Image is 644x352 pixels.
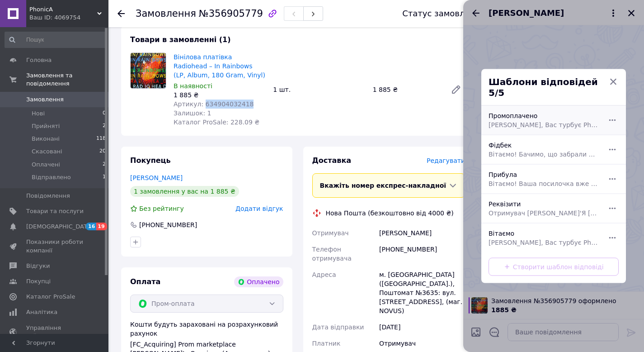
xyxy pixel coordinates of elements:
span: 20 [99,147,106,156]
a: [PERSON_NAME] [130,174,183,181]
span: Без рейтингу [139,205,184,212]
span: Вкажіть номер експрес-накладної [320,182,447,189]
span: Аналітика [26,308,57,316]
span: Вітаємо! Ваша посилочка вже прибула до відділення) Автоповернення [DATE] [489,179,599,188]
span: Платник [312,340,341,347]
span: Отримувач [PERSON_NAME]'Я [PERSON_NAME] [FINANCIAL_ID] РНОКПП/ЄДРПОУ 3619911867 Призначення плате... [489,209,599,218]
span: PhonicA [29,5,97,14]
span: Телефон отримувача [312,246,352,262]
span: Шаблони відповідей 5/5 [489,76,608,98]
span: Адреса [312,271,336,278]
div: [PHONE_NUMBER] [377,241,467,266]
div: Прибула [485,166,602,192]
div: Вітаємо [485,225,602,251]
span: Показники роботи компанії [26,238,84,254]
span: Редагувати [427,157,465,164]
span: 1 [103,173,106,181]
a: Редагувати [447,81,465,99]
span: Повідомлення [26,192,70,200]
span: Товари та послуги [26,207,84,215]
span: 0 [103,109,106,118]
span: Вітаємо! Бачимо, що забрали посилочку, підкажіть будь ласка, чи все гаразд? Якщо можна, залиште б... [489,150,599,159]
span: Додати відгук [235,205,283,212]
span: 19 [96,223,107,230]
span: Управління сайтом [26,324,84,340]
span: Дата відправки [312,323,364,331]
span: Отримувач [312,229,349,237]
span: Відправлено [32,173,71,181]
div: м. [GEOGRAPHIC_DATA] ([GEOGRAPHIC_DATA].), Поштомат №3635: вул. [STREET_ADDRESS], (маг. NOVUS) [377,266,467,319]
div: 1 885 ₴ [174,90,266,100]
div: Оплачено [234,276,283,287]
span: Товари в замовленні (1) [130,35,231,44]
span: 16 [86,223,96,230]
a: Вінілова платівка Radiohead – In Rainbows (LP, Album, 180 Gram, Vinyl) [174,53,265,79]
div: Фідбек [485,137,602,162]
span: №356905779 [199,8,263,19]
input: Пошук [5,32,107,48]
span: Доставка [312,156,352,165]
span: 2 [103,122,106,130]
img: Вінілова платівка Radiohead – In Rainbows (LP, Album, 180 Gram, Vinyl) [131,53,166,88]
span: [PERSON_NAME], Вас турбує PhonicA, Дякуємо за замовлення! [GEOGRAPHIC_DATA] є в наявності і сього... [489,120,599,129]
div: [DATE] [377,319,467,335]
span: Покупці [26,277,51,285]
span: Головна [26,56,52,64]
span: Оплачені [32,161,60,169]
div: Нова Пошта (безкоштовно від 4000 ₴) [324,209,456,218]
div: 1 замовлення у вас на 1 885 ₴ [130,186,239,197]
span: Артикул: 634904032418 [174,100,254,108]
div: Ваш ID: 4069754 [29,14,108,22]
span: Покупець [130,156,171,165]
div: 1 885 ₴ [369,83,443,96]
div: Реквізити [485,196,602,221]
div: Повернутися назад [118,9,125,18]
span: Відгуки [26,262,50,270]
span: Нові [32,109,45,118]
div: [PERSON_NAME] [377,225,467,241]
span: Замовлення [136,8,196,19]
span: [DEMOGRAPHIC_DATA] [26,223,93,231]
span: [PERSON_NAME], Вас турбує PhonicA, Дякуємо за замовлення! Ми працюємо по мінімальній передоплаті ... [489,238,599,247]
span: В наявності [174,82,212,90]
div: Статус замовлення [402,9,485,18]
div: Промоплачено [485,108,602,133]
span: Каталог ProSale: 228.09 ₴ [174,119,259,126]
span: Залишок: 1 [174,109,212,117]
div: [PHONE_NUMBER] [138,220,198,229]
span: Скасовані [32,147,62,156]
span: Виконані [32,135,60,143]
span: Каталог ProSale [26,293,75,301]
span: 118 [96,135,106,143]
div: 1 шт. [269,83,369,96]
span: Замовлення та повідомлення [26,71,108,88]
div: Отримувач [377,335,467,352]
span: 2 [103,161,106,169]
span: Оплата [130,277,160,286]
span: Замовлення [26,95,64,104]
span: Прийняті [32,122,60,130]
